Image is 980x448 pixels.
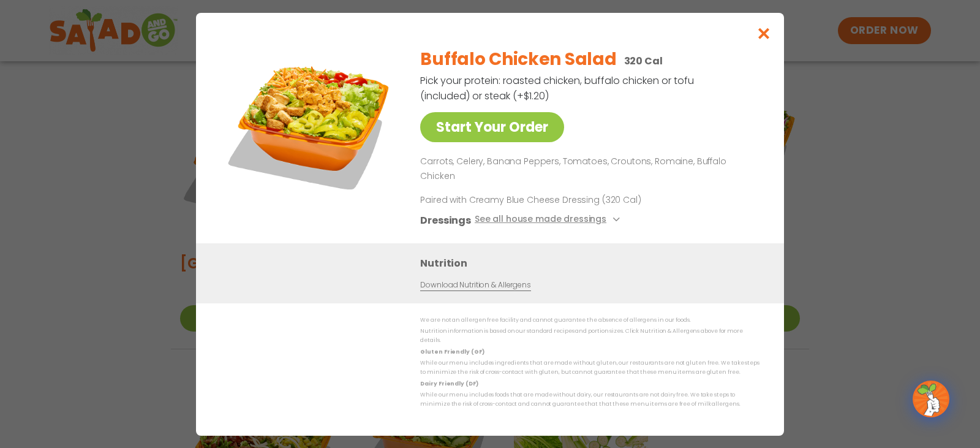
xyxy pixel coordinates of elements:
strong: Dairy Friendly (DF) [420,379,478,387]
a: Start Your Order [420,112,564,142]
a: Download Nutrition & Allergens [420,279,530,290]
img: Featured product photo for Buffalo Chicken Salad [224,37,395,209]
p: 320 Cal [624,53,663,69]
p: We are not an allergen free facility and cannot guarantee the absence of allergens in our foods. [420,316,759,325]
p: While our menu includes ingredients that are made without gluten, our restaurants are not gluten ... [420,359,759,378]
p: Pick your protein: roasted chicken, buffalo chicken or tofu (included) or steak (+$1.20) [420,73,696,104]
h3: Nutrition [420,255,766,270]
h2: Buffalo Chicken Salad [420,47,616,72]
img: wpChatIcon [914,382,948,416]
h3: Dressings [420,212,471,227]
strong: Gluten Friendly (GF) [420,347,484,355]
p: Nutrition information is based on our standard recipes and portion sizes. Click Nutrition & Aller... [420,327,759,346]
p: While our menu includes foods that are made without dairy, our restaurants are not dairy free. We... [420,390,759,409]
button: Close modal [744,13,784,54]
p: Carrots, Celery, Banana Peppers, Tomatoes, Croutons, Romaine, Buffalo Chicken [420,154,755,184]
p: Paired with Creamy Blue Cheese Dressing (320 Cal) [420,193,647,206]
button: See all house made dressings [475,212,624,227]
